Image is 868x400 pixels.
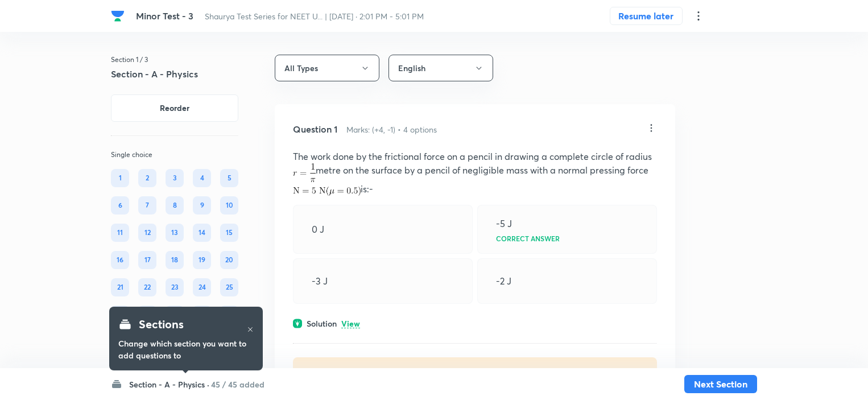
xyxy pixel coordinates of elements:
[312,274,328,288] p: -3 J
[138,169,156,187] div: 2
[193,278,211,296] div: 24
[275,55,379,81] button: All Types
[136,10,193,22] span: Minor Test - 3
[293,163,316,182] img: r=\frac{1}{\pi}
[111,9,127,23] a: Company Logo
[220,278,238,296] div: 25
[139,316,184,333] h4: Sections
[220,224,238,242] div: 15
[496,235,560,242] p: Correct answer
[166,169,184,187] div: 3
[293,319,302,328] img: solution.svg
[293,122,337,136] h5: Question 1
[211,378,264,390] h6: 45 / 45 added
[341,320,360,328] p: View
[166,278,184,296] div: 23
[220,251,238,269] div: 20
[166,224,184,242] div: 13
[129,378,209,390] h6: Section - A - Physics ·
[193,251,211,269] div: 19
[220,196,238,215] div: 10
[312,222,324,236] p: 0 J
[111,67,238,81] h5: Section - A - Physics
[388,55,493,81] button: English
[293,187,361,196] img: \mathrm{N}=5 \mathrm{~N}(\mu=0.5)
[111,224,129,242] div: 11
[193,224,211,242] div: 14
[610,7,683,25] button: Resume later
[111,169,129,187] div: 1
[118,337,254,361] h6: Change which section you want to add questions to
[111,150,238,160] p: Single choice
[496,274,511,288] p: -2 J
[496,217,512,230] p: -5 J
[293,150,657,196] p: The work done by the frictional force on a pencil in drawing a complete circle of radius metre on...
[138,224,156,242] div: 12
[138,196,156,215] div: 7
[138,278,156,296] div: 22
[346,123,437,135] h6: Marks: (+4, -1) • 4 options
[193,169,211,187] div: 4
[138,251,156,269] div: 17
[111,55,238,65] p: Section 1 / 3
[166,196,184,215] div: 8
[193,196,211,215] div: 9
[111,278,129,296] div: 21
[111,196,129,215] div: 6
[111,9,125,23] img: Company Logo
[111,251,129,269] div: 16
[307,317,337,329] h6: Solution
[684,375,757,393] button: Next Section
[220,169,238,187] div: 5
[111,94,238,122] button: Reorder
[205,11,424,22] span: Shaurya Test Series for NEET U... | [DATE] · 2:01 PM - 5:01 PM
[166,251,184,269] div: 18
